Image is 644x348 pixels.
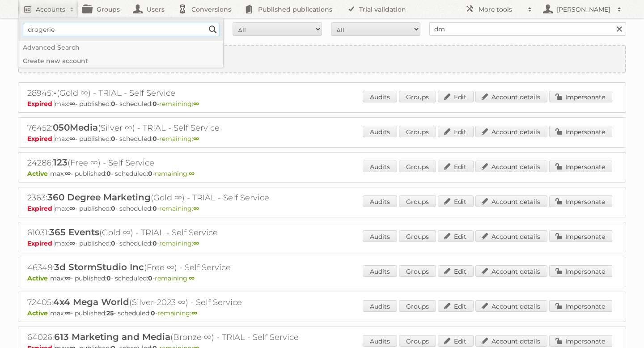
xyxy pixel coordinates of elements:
[106,170,111,178] strong: 0
[157,309,197,317] span: remaining:
[555,5,613,14] h2: [PERSON_NAME]
[155,274,195,282] span: remaining:
[399,300,436,312] a: Groups
[18,54,223,68] a: Create new account
[438,335,474,347] a: Edit
[399,91,436,102] a: Groups
[363,195,397,207] a: Audits
[53,122,98,133] span: 050Media
[159,239,199,247] span: remaining:
[65,274,71,282] strong: ∞
[151,309,155,317] strong: 0
[363,126,397,137] a: Audits
[399,195,436,207] a: Groups
[159,100,199,108] span: remaining:
[27,122,340,134] h2: 76452: (Silver ∞) - TRIAL - Self Service
[363,335,397,347] a: Audits
[475,265,547,277] a: Account details
[399,335,436,347] a: Groups
[27,135,617,143] p: max: - published: - scheduled: -
[363,300,397,312] a: Audits
[27,239,617,247] p: max: - published: - scheduled: -
[49,227,99,238] span: 365 Events
[27,274,617,282] p: max: - published: - scheduled: -
[191,309,197,317] strong: ∞
[549,126,612,137] a: Impersonate
[27,204,617,212] p: max: - published: - scheduled: -
[438,230,474,242] a: Edit
[106,309,114,317] strong: 25
[438,300,474,312] a: Edit
[111,135,115,143] strong: 0
[53,157,68,168] span: 123
[69,239,75,247] strong: ∞
[155,170,195,178] span: remaining:
[193,135,199,143] strong: ∞
[36,5,65,14] h2: Accounts
[159,135,199,143] span: remaining:
[206,23,220,36] input: Search
[69,135,75,143] strong: ∞
[193,100,199,108] strong: ∞
[363,230,397,242] a: Audits
[153,204,157,212] strong: 0
[148,170,153,178] strong: 0
[153,100,157,108] strong: 0
[475,126,547,137] a: Account details
[475,195,547,207] a: Account details
[148,274,153,282] strong: 0
[53,87,57,98] span: -
[549,265,612,277] a: Impersonate
[27,170,617,178] p: max: - published: - scheduled: -
[475,335,547,347] a: Account details
[27,297,340,308] h2: 72405: (Silver-2023 ∞) - Self Service
[65,170,71,178] strong: ∞
[438,126,474,137] a: Edit
[549,91,612,102] a: Impersonate
[189,170,195,178] strong: ∞
[479,5,523,14] h2: More tools
[65,309,71,317] strong: ∞
[363,91,397,102] a: Audits
[47,192,151,203] span: 360 Degree Marketing
[53,297,129,307] span: 4x4 Mega World
[438,91,474,102] a: Edit
[111,239,115,247] strong: 0
[549,230,612,242] a: Impersonate
[27,157,340,169] h2: 24286: (Free ∞) - Self Service
[475,161,547,172] a: Account details
[27,135,55,143] span: Expired
[69,100,75,108] strong: ∞
[475,300,547,312] a: Account details
[54,331,170,342] span: 613 Marketing and Media
[475,91,547,102] a: Account details
[153,135,157,143] strong: 0
[54,262,144,272] span: 3d StormStudio Inc
[27,204,55,212] span: Expired
[27,309,617,317] p: max: - published: - scheduled: -
[111,204,115,212] strong: 0
[27,87,340,99] h2: 28945: (Gold ∞) - TRIAL - Self Service
[399,265,436,277] a: Groups
[27,309,50,317] span: Active
[69,204,75,212] strong: ∞
[27,192,340,204] h2: 2363: (Gold ∞) - TRIAL - Self Service
[27,274,50,282] span: Active
[106,274,111,282] strong: 0
[111,100,115,108] strong: 0
[363,265,397,277] a: Audits
[159,204,199,212] span: remaining:
[27,331,340,343] h2: 64026: (Bronze ∞) - TRIAL - Self Service
[399,126,436,137] a: Groups
[549,300,612,312] a: Impersonate
[438,265,474,277] a: Edit
[549,335,612,347] a: Impersonate
[549,195,612,207] a: Impersonate
[549,161,612,172] a: Impersonate
[399,161,436,172] a: Groups
[475,230,547,242] a: Account details
[27,100,55,108] span: Expired
[19,46,625,72] a: Create new account
[27,239,55,247] span: Expired
[438,161,474,172] a: Edit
